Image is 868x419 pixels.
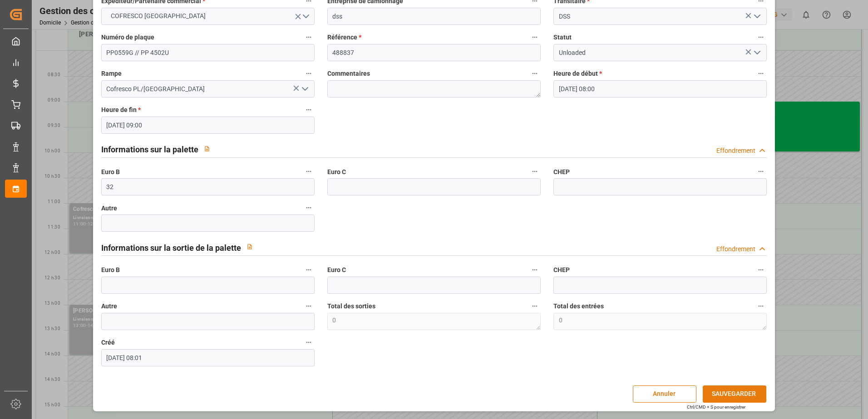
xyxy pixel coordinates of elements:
button: Ouvrir le menu [297,82,311,96]
button: CHEP [755,166,767,177]
button: Heure de début * [755,68,767,79]
input: JJ-MM-AAAA HH :MM [553,80,767,97]
font: Heure de début [553,70,598,77]
input: Type à rechercher/sélectionner [101,80,315,97]
font: Commentaires [327,70,370,77]
button: CHEP [755,264,767,276]
font: Euro B [101,168,120,175]
button: Rampe [303,68,315,79]
button: Euro B [303,264,315,276]
button: Euro C [529,264,541,276]
button: Autre [303,202,315,214]
button: View description [241,238,258,255]
div: Ctrl/CMD + S pour enregistrer [687,404,745,410]
button: Numéro de plaque [303,31,315,43]
font: CHEP [553,168,570,175]
font: Créé [101,339,115,346]
font: Euro C [327,168,346,175]
textarea: 0 [553,313,767,330]
button: Statut [755,31,767,43]
font: Statut [553,34,572,41]
textarea: 0 [327,313,541,330]
button: SAUVEGARDER [703,385,766,403]
span: COFRESCO [GEOGRAPHIC_DATA] [106,11,210,21]
font: Total des sorties [327,302,375,310]
div: Effondrement [716,244,755,254]
button: Euro B [303,166,315,177]
button: Créé [303,336,315,348]
button: Autre [303,300,315,312]
font: CHEP [553,266,570,273]
button: Ouvrir le menu [101,8,315,25]
font: Euro C [327,266,346,273]
button: Total des entrées [755,300,767,312]
input: Type à rechercher/sélectionner [553,44,767,61]
input: JJ-MM-AAAA HH :MM [101,349,315,366]
font: Autre [101,205,117,212]
font: Rampe [101,70,122,77]
button: Référence * [529,31,541,43]
font: Euro B [101,266,120,273]
div: Effondrement [716,146,755,156]
button: Heure de fin * [303,104,315,116]
button: Euro C [529,166,541,177]
font: Numéro de plaque [101,34,154,41]
button: Total des sorties [529,300,541,312]
font: Heure de fin [101,106,137,113]
button: Ouvrir le menu [750,10,764,24]
input: JJ-MM-AAAA HH :MM [101,117,315,134]
font: Référence [327,34,357,41]
font: Total des entrées [553,302,604,310]
font: Autre [101,302,117,310]
button: Ouvrir le menu [750,46,764,60]
h2: Informations sur la palette [101,143,198,156]
button: Annuler [633,385,696,403]
button: Commentaires [529,68,541,79]
h2: Informations sur la sortie de la palette [101,242,241,254]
